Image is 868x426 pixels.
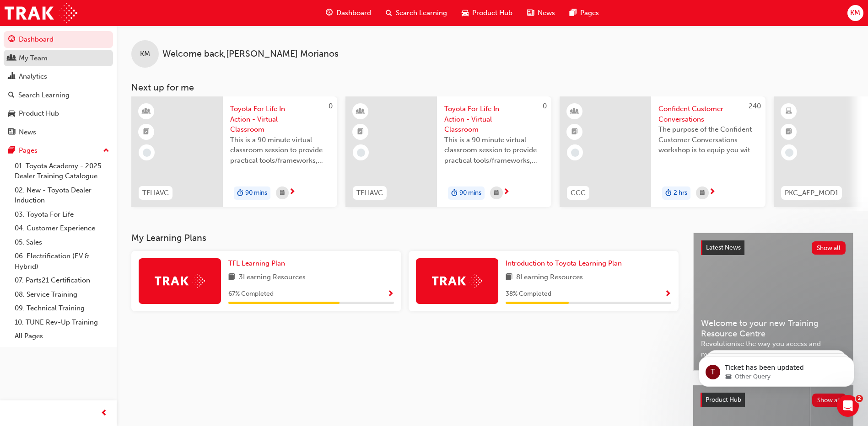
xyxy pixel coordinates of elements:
[459,188,481,198] span: 90 mins
[131,233,679,243] h3: My Learning Plans
[665,187,672,199] span: duration-icon
[674,188,687,198] span: 2 hrs
[11,315,113,330] a: 10. TUNE Rev-Up Training
[560,96,766,207] a: 240CCCConfident Customer ConversationsThe purpose of the Confident Customer Conversations worksho...
[786,106,792,117] span: learningResourceType_ELEARNING-icon
[5,3,77,23] img: Trak
[701,240,846,255] a: Latest NewsShow all
[664,290,671,298] span: Show Progress
[4,124,113,141] a: News
[387,290,394,298] span: Show Progress
[837,395,859,417] iframe: Intercom live chat
[19,145,38,156] div: Pages
[11,159,113,183] a: 01. Toyota Academy - 2025 Dealer Training Catalogue
[155,274,205,288] img: Trak
[709,188,716,197] span: next-icon
[142,188,169,198] span: TFLIAVC
[228,258,289,269] a: TFL Learning Plan
[749,102,761,110] span: 240
[4,31,113,48] a: Dashboard
[103,145,109,157] span: up-icon
[318,4,378,22] a: guage-iconDashboard
[454,4,520,22] a: car-iconProduct Hub
[378,4,454,22] a: search-iconSearch Learning
[444,135,544,166] span: This is a 90 minute virtual classroom session to provide practical tools/frameworks, behaviours a...
[8,128,15,137] span: news-icon
[117,82,868,93] h3: Next up for me
[357,149,365,157] span: learningRecordVerb_NONE-icon
[289,188,296,197] span: next-icon
[357,126,364,138] span: booktick-icon
[506,272,512,283] span: book-icon
[11,235,113,250] a: 05. Sales
[8,91,15,100] span: search-icon
[143,149,151,157] span: learningRecordVerb_NONE-icon
[847,5,863,21] button: KM
[693,233,853,371] a: Latest NewsShow allWelcome to your new Training Resource CentreRevolutionise the way you access a...
[850,8,860,18] span: KM
[580,8,599,18] span: Pages
[11,288,113,302] a: 08. Service Training
[4,50,113,67] a: My Team
[571,149,579,157] span: learningRecordVerb_NONE-icon
[336,8,371,18] span: Dashboard
[345,96,551,207] a: 0TFLIAVCToyota For Life In Action - Virtual ClassroomThis is a 90 minute virtual classroom sessio...
[230,135,330,166] span: This is a 90 minute virtual classroom session to provide practical tools/frameworks, behaviours a...
[8,73,15,81] span: chart-icon
[239,272,306,283] span: 3 Learning Resources
[228,289,274,299] span: 67 % Completed
[520,4,562,22] a: news-iconNews
[280,187,285,199] span: calendar-icon
[506,258,625,269] a: Introduction to Toyota Learning Plan
[444,104,544,135] span: Toyota For Life In Action - Virtual Classroom
[701,318,846,339] span: Welcome to your new Training Resource Centre
[396,8,447,18] span: Search Learning
[19,71,47,82] div: Analytics
[228,259,285,267] span: TFL Learning Plan
[230,104,330,135] span: Toyota For Life In Action - Virtual Classroom
[786,126,792,138] span: booktick-icon
[494,187,499,199] span: calendar-icon
[658,124,758,155] span: The purpose of the Confident Customer Conversations workshop is to equip you with tools to commun...
[543,102,547,110] span: 0
[11,183,113,208] a: 02. New - Toyota Dealer Induction
[4,68,113,85] a: Analytics
[11,221,113,235] a: 04. Customer Experience
[856,395,863,402] span: 2
[785,149,793,157] span: learningRecordVerb_NONE-icon
[101,408,108,419] span: prev-icon
[8,110,15,118] span: car-icon
[562,4,606,22] a: pages-iconPages
[387,288,394,300] button: Show Progress
[527,7,534,19] span: news-icon
[386,7,392,19] span: search-icon
[11,301,113,315] a: 09. Technical Training
[516,272,583,283] span: 8 Learning Resources
[11,273,113,288] a: 07. Parts21 Certification
[506,259,622,267] span: Introduction to Toyota Learning Plan
[228,272,235,283] span: book-icon
[19,53,48,64] div: My Team
[812,241,846,255] button: Show all
[18,90,70,101] div: Search Learning
[503,188,510,197] span: next-icon
[472,8,512,18] span: Product Hub
[140,49,150,59] span: KM
[785,188,838,198] span: PKC_AEP_MOD1
[4,105,113,122] a: Product Hub
[4,142,113,159] button: Pages
[162,49,339,59] span: Welcome back , [PERSON_NAME] Morianos
[538,8,555,18] span: News
[8,54,15,63] span: people-icon
[658,104,758,124] span: Confident Customer Conversations
[131,96,337,207] a: 0TFLIAVCToyota For Life In Action - Virtual ClassroomThis is a 90 minute virtual classroom sessio...
[237,187,243,199] span: duration-icon
[706,244,741,251] span: Latest News
[570,7,577,19] span: pages-icon
[11,249,113,273] a: 06. Electrification (EV & Hybrid)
